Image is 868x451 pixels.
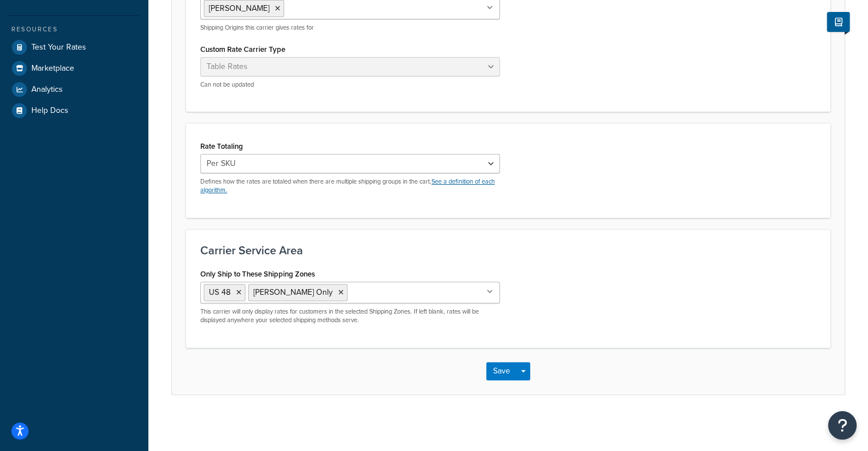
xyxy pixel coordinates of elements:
span: Help Docs [31,106,68,116]
a: Test Your Rates [9,37,140,58]
p: Can not be updated [200,80,500,89]
span: Analytics [31,85,63,95]
h3: Carrier Service Area [200,244,816,257]
a: See a definition of each algorithm. [200,177,495,194]
span: [PERSON_NAME] [209,2,269,14]
a: Help Docs [9,100,140,121]
a: Marketplace [9,58,140,79]
label: Custom Rate Carrier Type [200,45,285,54]
div: Resources [9,25,140,34]
label: Rate Totaling [200,142,243,151]
button: Save [486,362,517,380]
a: Analytics [9,79,140,100]
span: [PERSON_NAME] Only [253,286,333,298]
button: Show Help Docs [827,12,850,32]
p: Defines how the rates are totaled when there are multiple shipping groups in the cart. [200,177,500,195]
p: Shipping Origins this carrier gives rates for [200,23,500,32]
label: Only Ship to These Shipping Zones [200,270,315,278]
p: This carrier will only display rates for customers in the selected Shipping Zones. If left blank,... [200,307,500,325]
span: Marketplace [31,64,74,74]
span: Test Your Rates [31,43,86,52]
span: US 48 [209,286,231,298]
button: Open Resource Center [828,411,857,440]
